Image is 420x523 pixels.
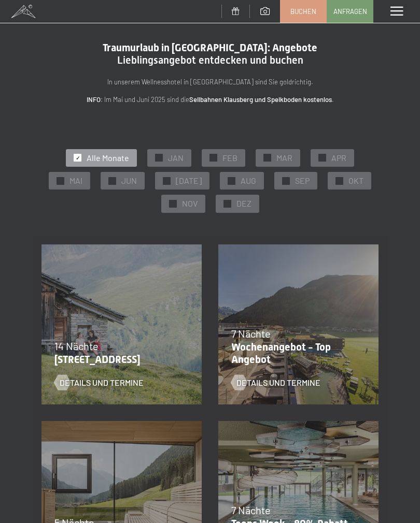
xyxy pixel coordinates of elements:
span: ✓ [225,200,229,208]
span: 14 Nächte [54,340,99,352]
span: OKT [348,175,363,186]
span: [DATE] [176,175,202,186]
span: ✓ [320,154,325,162]
span: 7 Nächte [231,327,271,340]
span: ✓ [110,177,115,184]
span: ✓ [284,177,288,184]
p: : Im Mai und Juni 2025 sind die . [41,94,379,105]
a: Details und Termine [54,377,144,388]
span: ✓ [171,200,175,208]
span: ✓ [76,154,80,162]
span: SEP [295,175,310,186]
span: JAN [168,152,184,164]
span: ✓ [157,154,161,162]
span: Anfragen [333,7,367,16]
span: Buchen [290,7,316,16]
span: ✓ [212,154,216,162]
span: ✓ [165,177,169,184]
p: [STREET_ADDRESS] [54,353,184,366]
strong: Seilbahnen Klausberg und Speikboden kostenlos [189,95,332,104]
span: NOV [182,198,198,209]
strong: INFO [87,95,101,104]
span: Details und Termine [60,377,144,388]
span: JUN [121,175,137,186]
span: APR [331,152,346,164]
span: ✓ [265,154,270,162]
span: Lieblingsangebot entdecken und buchen [117,54,303,66]
span: DEZ [236,198,251,209]
span: Traumurlaub in [GEOGRAPHIC_DATA]: Angebote [103,41,317,54]
span: AUG [241,175,256,186]
a: Buchen [281,1,326,22]
span: MAR [276,152,292,164]
span: ✓ [59,177,63,184]
span: 7 Nächte [231,504,271,516]
span: FEB [222,152,237,164]
span: ✓ [230,177,234,184]
span: MAI [69,175,82,186]
span: Alle Monate [87,152,129,164]
a: Details und Termine [231,377,320,388]
span: Details und Termine [236,377,320,388]
span: ✓ [338,177,342,184]
a: Anfragen [327,1,373,22]
p: Wochenangebot - Top Angebot [231,341,360,366]
p: In unserem Wellnesshotel in [GEOGRAPHIC_DATA] sind Sie goldrichtig. [41,77,379,88]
